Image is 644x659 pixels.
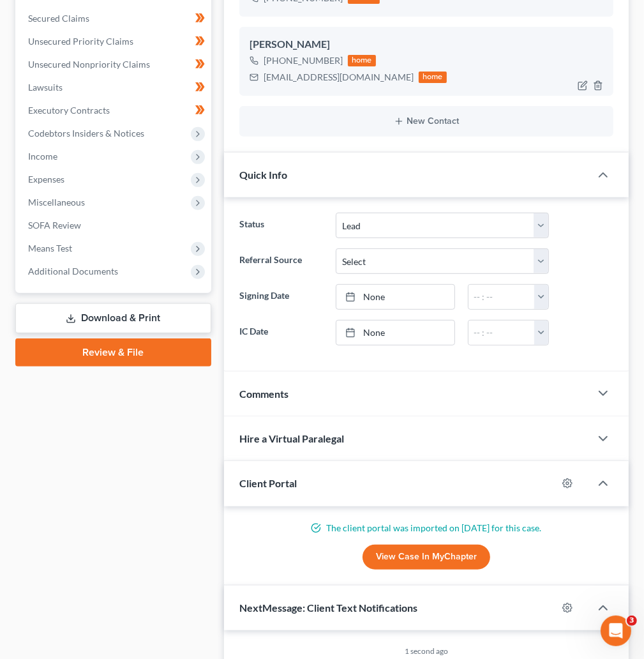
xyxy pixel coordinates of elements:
[419,72,447,83] div: home
[15,303,211,333] a: Download & Print
[250,116,603,126] button: New Contact
[28,82,63,93] span: Lawsuits
[264,54,343,67] div: [PHONE_NUMBER]
[239,388,288,400] span: Comments
[239,432,344,444] span: Hire a Virtual Paralegal
[468,285,535,309] input: -- : --
[239,477,297,489] span: Client Portal
[28,220,81,231] span: SOFA Review
[239,522,613,534] p: The client portal was imported on [DATE] for this case.
[627,616,637,626] span: 3
[233,248,329,274] label: Referral Source
[468,321,535,345] input: -- : --
[28,197,85,208] span: Miscellaneous
[18,7,211,30] a: Secured Claims
[336,321,454,345] a: None
[28,59,150,70] span: Unsecured Nonpriority Claims
[18,214,211,237] a: SOFA Review
[239,602,417,614] span: NextMessage: Client Text Notifications
[18,53,211,76] a: Unsecured Nonpriority Claims
[239,169,287,181] span: Quick Info
[250,37,603,52] div: [PERSON_NAME]
[28,128,144,139] span: Codebtors Insiders & Notices
[233,213,329,238] label: Status
[28,151,57,162] span: Income
[18,76,211,99] a: Lawsuits
[15,338,211,367] a: Review & File
[28,266,118,276] span: Additional Documents
[233,320,329,345] label: IC Date
[264,71,414,84] div: [EMAIL_ADDRESS][DOMAIN_NAME]
[28,13,89,24] span: Secured Claims
[348,55,376,66] div: home
[28,243,72,254] span: Means Test
[28,36,133,47] span: Unsecured Priority Claims
[233,284,329,310] label: Signing Date
[239,646,613,656] div: 1 second ago
[18,30,211,53] a: Unsecured Priority Claims
[28,105,110,116] span: Executory Contracts
[601,616,631,646] iframe: Intercom live chat
[363,545,490,570] a: View Case in MyChapter
[18,99,211,122] a: Executory Contracts
[336,285,454,309] a: None
[28,174,64,185] span: Expenses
